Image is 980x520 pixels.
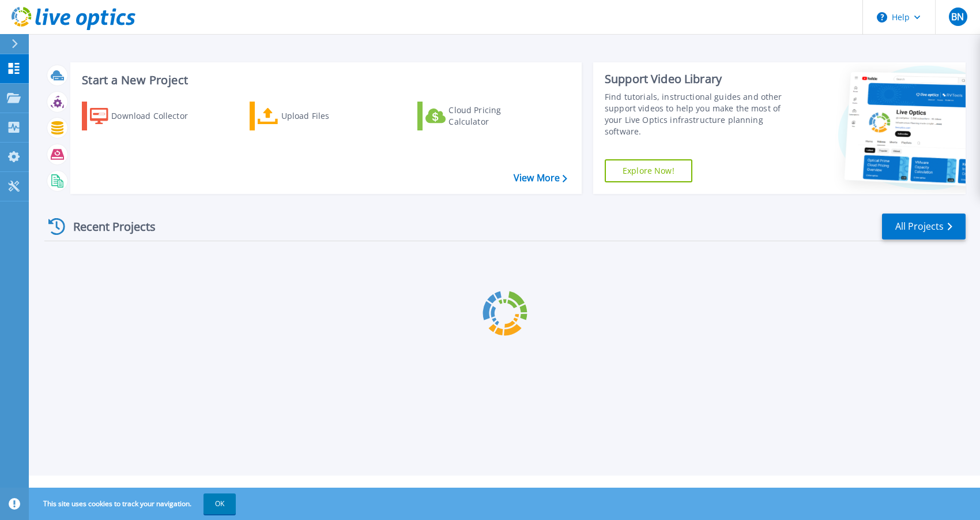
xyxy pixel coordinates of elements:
div: Download Collector [111,104,203,128]
div: Recent Projects [44,212,171,241]
a: All Projects [882,214,966,240]
div: Cloud Pricing Calculator [448,104,541,128]
div: Support Video Library [605,72,793,87]
a: Upload Files [250,102,378,130]
span: BN [951,12,964,21]
div: Find tutorials, instructional guides and other support videos to help you make the most of your L... [605,91,793,137]
h3: Start a New Project [82,74,567,87]
span: This site uses cookies to track your navigation. [32,493,236,514]
a: Cloud Pricing Calculator [417,102,546,130]
div: Upload Files [281,104,374,128]
button: OK [203,493,236,514]
a: Explore Now! [605,159,692,182]
a: View More [514,173,567,184]
a: Download Collector [82,102,210,130]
